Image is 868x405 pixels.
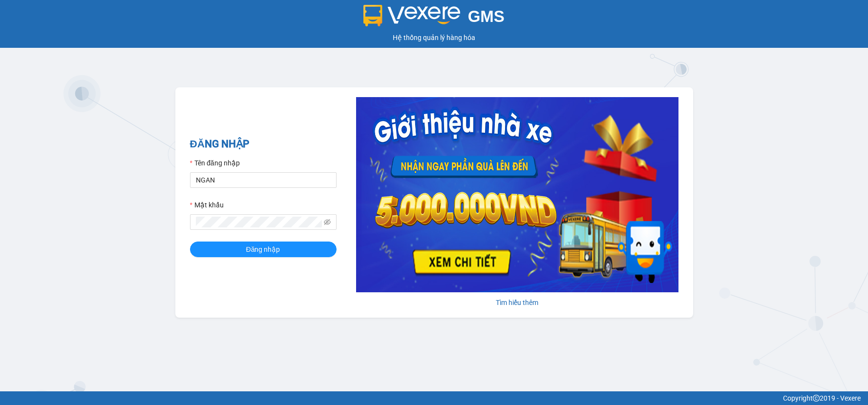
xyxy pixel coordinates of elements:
[468,7,505,25] span: GMS
[813,395,820,402] span: copyright
[7,393,861,404] div: Copyright 2019 - Vexere
[190,136,337,152] h2: ĐĂNG NHẬP
[190,242,337,257] button: Đăng nhập
[356,297,678,308] div: Tìm hiểu thêm
[246,244,280,255] span: Đăng nhập
[363,5,460,26] img: logo 2
[190,172,337,188] input: Tên đăng nhập
[2,32,866,43] div: Hệ thống quản lý hàng hóa
[190,158,240,168] label: Tên đăng nhập
[356,97,678,292] img: banner-0
[363,15,505,22] a: GMS
[190,200,224,210] label: Mật khẩu
[196,217,322,227] input: Mật khẩu
[324,219,331,225] span: eye-invisible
